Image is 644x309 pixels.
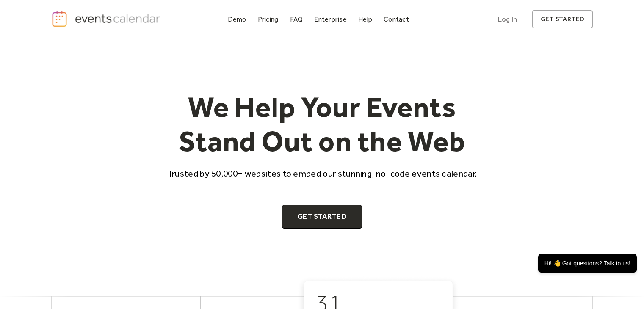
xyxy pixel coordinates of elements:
[287,14,307,25] a: FAQ
[358,17,372,22] div: Help
[355,14,376,25] a: Help
[224,14,250,25] a: Demo
[290,17,303,22] div: FAQ
[384,17,409,22] div: Contact
[311,14,350,25] a: Enterprise
[532,10,593,28] a: get started
[254,14,282,25] a: Pricing
[314,17,346,22] div: Enterprise
[489,10,525,28] a: Log In
[282,205,362,229] a: Get Started
[380,14,412,25] a: Contact
[160,167,485,179] p: Trusted by 50,000+ websites to embed our stunning, no-code events calendar.
[258,17,279,22] div: Pricing
[51,10,163,28] a: home
[228,17,246,22] div: Demo
[160,90,485,159] h1: We Help Your Events Stand Out on the Web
